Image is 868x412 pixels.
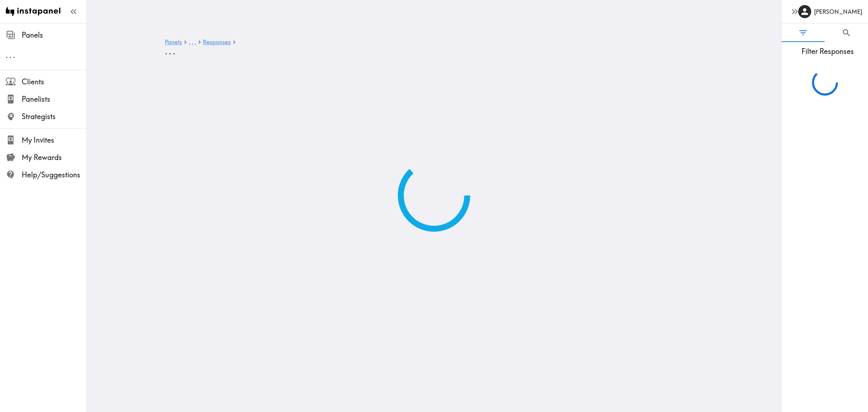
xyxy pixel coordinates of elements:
[189,39,196,46] a: ...
[842,28,851,38] span: Search
[22,152,86,163] span: My Rewards
[22,77,86,87] span: Clients
[189,38,190,46] span: .
[22,135,86,145] span: My Invites
[6,51,8,60] span: .
[195,38,196,46] span: .
[169,46,171,56] span: .
[173,46,175,56] span: .
[192,38,193,46] span: .
[13,51,15,60] span: .
[814,8,862,16] h6: [PERSON_NAME]
[782,24,825,42] button: Filter Responses
[22,170,86,180] span: Help/Suggestions
[22,112,86,122] span: Strategists
[9,51,12,60] span: .
[22,30,86,40] span: Panels
[787,46,868,56] span: Filter Responses
[165,39,182,46] a: Panels
[165,46,167,56] span: .
[203,39,231,46] a: Responses
[22,94,86,104] span: Panelists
